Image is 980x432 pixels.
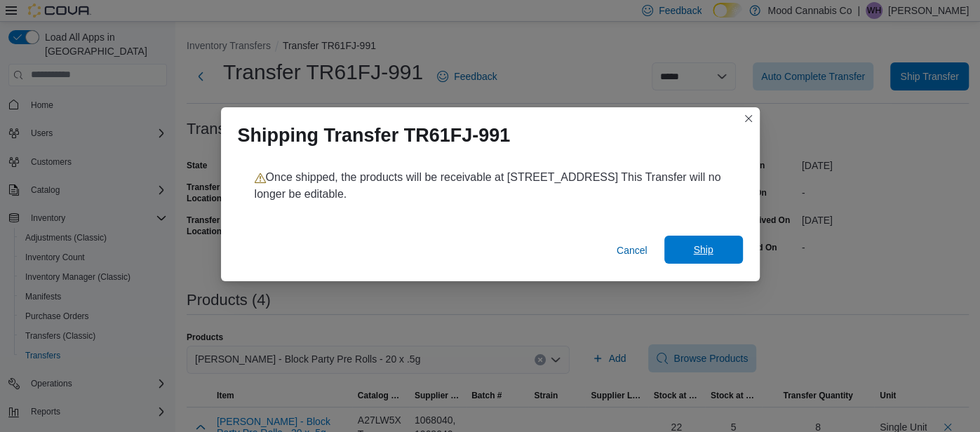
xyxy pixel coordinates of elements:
[255,169,726,203] p: Once shipped, the products will be receivable at [STREET_ADDRESS] This Transfer will no longer be...
[740,110,757,127] button: Closes this modal window
[617,243,647,257] span: Cancel
[238,124,511,147] h1: Shipping Transfer TR61FJ-991
[693,243,713,257] span: Ship
[611,236,653,264] button: Cancel
[664,236,743,264] button: Ship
